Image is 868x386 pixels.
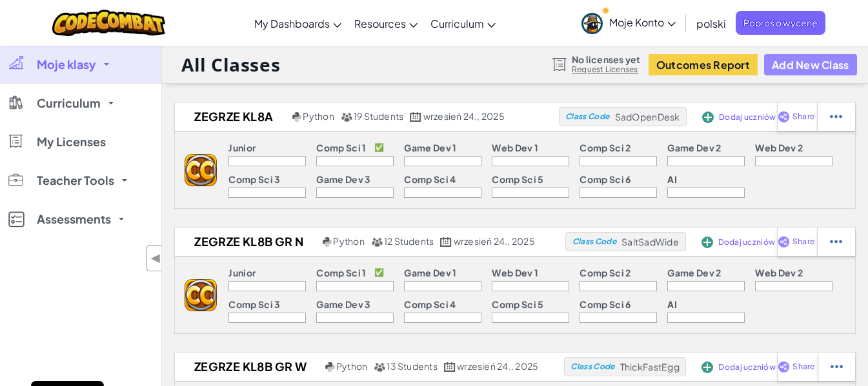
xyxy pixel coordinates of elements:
span: Python [333,235,364,247]
span: 12 Students [384,235,434,247]
a: Zegrze kl8b gr w Python 13 Students wrzesień 24., 2025 [175,357,564,376]
p: Comp Sci 2 [580,142,631,153]
span: ◀ [150,249,161,267]
span: SaltSadWide [621,236,679,247]
img: python.png [325,362,335,372]
img: MultipleUsers.png [371,237,383,247]
h2: Zegrze kl8b gr w [175,357,322,376]
p: Web Dev 2 [755,142,803,153]
a: Request Licenses [572,64,640,75]
img: IconShare_Purple.svg [778,361,790,372]
span: wrzesień 24., 2025 [423,110,505,122]
p: Junior [228,142,256,153]
img: logo [185,279,217,311]
button: Add New Class [764,54,857,75]
span: Teacher Tools [37,175,114,186]
span: Dodaj uczniów [718,238,776,246]
span: ThickFastEgg [620,361,680,372]
img: IconAddStudents.svg [701,362,713,373]
p: Game Dev 1 [404,142,456,153]
span: 19 Students [354,110,404,122]
p: Game Dev 3 [316,174,370,184]
img: IconStudentEllipsis.svg [831,361,843,372]
a: Curriculum [424,6,502,41]
h2: Zegrze kl8b gr n [175,232,319,251]
p: Comp Sci 1 [316,267,366,278]
p: Comp Sci 4 [404,174,456,184]
p: Game Dev 2 [667,267,721,278]
p: Comp Sci 5 [492,299,543,309]
p: AI [667,299,677,309]
span: Python [336,360,367,372]
img: python.png [292,112,302,122]
span: 13 Students [387,360,438,372]
img: python.png [323,237,332,247]
img: calendar.svg [444,362,456,372]
p: Comp Sci 5 [492,174,543,184]
img: IconStudentEllipsis.svg [830,236,842,247]
p: Comp Sci 2 [580,267,631,278]
p: Web Dev 1 [492,142,538,153]
p: Comp Sci 3 [228,299,280,309]
h2: Zegrze kl8a [175,107,288,126]
span: wrzesień 24., 2025 [457,360,538,372]
a: Zegrze kl8b gr n Python 12 Students wrzesień 24., 2025 [175,232,565,251]
span: My Licenses [37,136,106,148]
span: Share [792,238,814,246]
span: Moje klasy [37,59,96,70]
span: Resources [354,17,406,30]
a: Resources [348,6,424,41]
img: IconShare_Purple.svg [778,236,790,247]
p: Comp Sci 6 [580,299,631,309]
span: polski [696,17,726,30]
span: Assessments [37,213,111,225]
span: Python [303,110,334,122]
p: Comp Sci 6 [580,174,631,184]
span: Curriculum [37,97,101,109]
img: logo [185,154,217,186]
span: No licenses yet [572,54,640,64]
p: Game Dev 3 [316,299,370,309]
img: IconStudentEllipsis.svg [830,111,842,122]
a: Zegrze kl8a Python 19 Students wrzesień 24., 2025 [175,107,558,126]
h1: All Classes [181,52,280,77]
p: Web Dev 2 [755,267,803,278]
span: SadOpenDesk [615,111,680,122]
img: calendar.svg [440,237,452,247]
button: Outcomes Report [649,54,758,75]
span: Moje Konto [609,15,676,29]
img: IconAddStudents.svg [701,236,713,248]
span: Class Code [570,363,614,371]
a: Moje Konto [575,3,682,43]
p: ✅ [374,142,384,153]
p: Comp Sci 4 [404,299,456,309]
img: IconShare_Purple.svg [778,111,790,122]
a: My Dashboards [248,6,348,41]
span: Dodaj uczniów [719,113,776,121]
p: Comp Sci 1 [316,142,366,153]
img: calendar.svg [410,112,421,122]
span: Class Code [565,113,609,121]
p: AI [667,174,677,184]
span: Class Code [572,238,616,246]
img: CodeCombat logo [52,10,165,36]
span: Curriculum [430,17,484,30]
p: ✅ [374,267,384,278]
a: Poproś o wycenę [736,11,825,35]
span: Share [792,113,814,121]
img: MultipleUsers.png [374,362,385,372]
img: MultipleUsers.png [341,112,352,122]
span: wrzesień 24., 2025 [454,235,535,247]
p: Junior [228,267,256,278]
img: IconAddStudents.svg [702,111,714,123]
span: My Dashboards [254,17,330,30]
p: Comp Sci 3 [228,174,280,184]
img: avatar [581,13,603,34]
span: Dodaj uczniów [718,363,776,371]
p: Game Dev 2 [667,142,721,153]
p: Web Dev 1 [492,267,538,278]
span: Share [792,363,814,371]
